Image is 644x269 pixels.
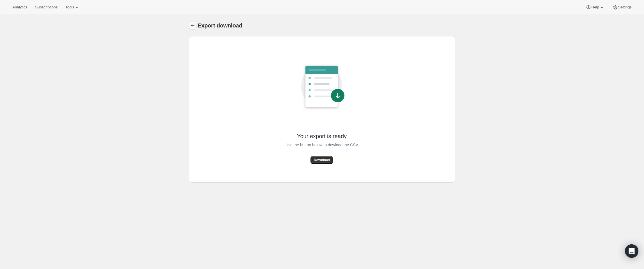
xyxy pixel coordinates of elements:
div: Open Intercom Messenger [625,244,638,258]
span: Help [591,5,599,10]
span: Subscriptions [35,5,58,10]
span: Tools [65,5,74,10]
span: Export download [198,22,242,29]
span: Download [314,158,330,162]
span: Your export is ready [297,133,347,140]
button: Settings [609,3,635,11]
span: Settings [618,5,632,10]
button: Tools [62,3,83,11]
button: Subscriptions [32,3,61,11]
span: Analytics [12,5,27,10]
span: Use the button below to dowload the CSV [286,142,358,148]
button: Export download [189,22,197,29]
button: Download [311,156,333,164]
button: Analytics [9,3,31,11]
button: Help [582,3,608,11]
